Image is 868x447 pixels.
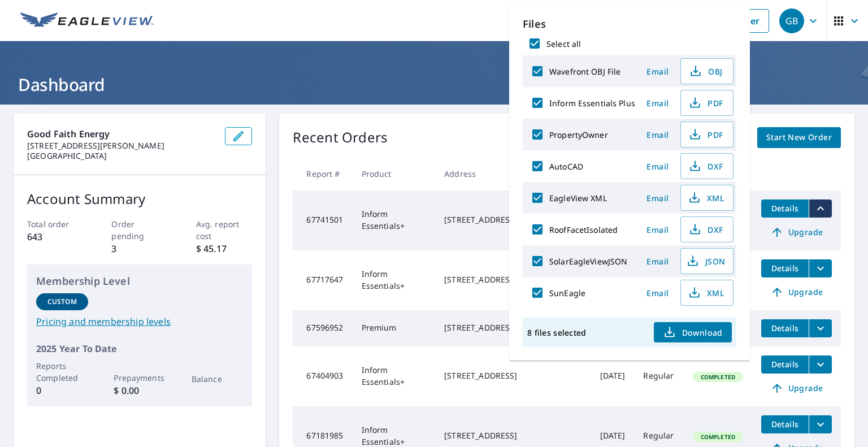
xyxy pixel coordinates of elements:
[644,98,671,109] span: Email
[353,250,436,310] td: Inform Essentials+
[36,360,88,384] p: Reports Completed
[27,151,216,161] p: [GEOGRAPHIC_DATA]
[688,286,724,300] span: XML
[761,283,832,301] a: Upgrade
[527,327,586,338] p: 8 files selected
[761,199,809,218] button: detailsBtn-67741501
[644,161,671,172] span: Email
[546,38,581,49] label: Select all
[688,254,724,268] span: JSON
[688,191,724,205] span: XML
[192,373,244,385] p: Balance
[680,216,734,242] button: DXF
[549,193,607,203] label: EagleView XML
[444,430,581,441] div: [STREET_ADDRESS]
[688,223,724,236] span: DXF
[680,121,734,147] button: PDF
[761,259,809,277] button: detailsBtn-67717647
[663,326,723,339] span: Download
[809,259,832,277] button: filesDropdownBtn-67717647
[353,157,436,190] th: Product
[688,159,724,173] span: DXF
[549,129,608,140] label: PropertyOwner
[549,161,583,172] label: AutoCAD
[47,297,77,307] p: Custom
[640,189,676,207] button: Email
[293,310,352,346] td: 67596952
[768,323,802,333] span: Details
[644,288,671,298] span: Email
[293,157,352,190] th: Report #
[293,250,352,310] td: 67717647
[680,280,734,306] button: XML
[680,248,734,274] button: JSON
[20,12,154,29] img: EV Logo
[634,346,683,406] td: Regular
[768,263,802,274] span: Details
[523,16,736,32] p: Files
[680,153,734,179] button: DXF
[688,96,724,110] span: PDF
[36,384,88,397] p: 0
[768,419,802,429] span: Details
[644,256,671,267] span: Email
[36,274,243,289] p: Membership Level
[694,433,742,441] span: Completed
[809,199,832,218] button: filesDropdownBtn-67741501
[768,285,825,299] span: Upgrade
[779,8,804,33] div: GB
[761,379,832,397] a: Upgrade
[809,415,832,433] button: filesDropdownBtn-67181985
[549,66,620,77] label: Wavefront OBJ File
[444,322,581,333] div: [STREET_ADDRESS][PERSON_NAME]
[688,64,724,78] span: OBJ
[36,342,243,355] p: 2025 Year To Date
[353,346,436,406] td: Inform Essentials+
[27,141,216,151] p: [STREET_ADDRESS][PERSON_NAME]
[549,288,585,298] label: SunEagle
[27,127,216,141] p: Good Faith Energy
[640,284,676,302] button: Email
[293,346,352,406] td: 67404903
[293,190,352,250] td: 67741501
[680,58,734,84] button: OBJ
[640,126,676,144] button: Email
[27,218,84,230] p: Total order
[644,66,671,77] span: Email
[768,203,802,214] span: Details
[680,90,734,116] button: PDF
[591,346,635,406] td: [DATE]
[444,214,581,225] div: [STREET_ADDRESS]
[27,230,84,244] p: 643
[809,355,832,374] button: filesDropdownBtn-67404903
[694,373,742,381] span: Completed
[196,218,253,242] p: Avg. report cost
[761,223,832,241] a: Upgrade
[353,190,436,250] td: Inform Essentials+
[549,256,627,267] label: SolarEagleViewJSON
[640,158,676,175] button: Email
[111,242,168,255] p: 3
[444,274,581,285] div: [STREET_ADDRESS]
[353,310,436,346] td: Premium
[444,370,581,381] div: [STREET_ADDRESS]
[644,224,671,235] span: Email
[111,218,168,242] p: Order pending
[36,315,243,328] a: Pricing and membership levels
[14,73,854,96] h1: Dashboard
[761,415,809,433] button: detailsBtn-67181985
[640,94,676,112] button: Email
[114,384,166,397] p: $ 0.00
[768,381,825,395] span: Upgrade
[768,359,802,370] span: Details
[640,253,676,270] button: Email
[761,355,809,374] button: detailsBtn-67404903
[766,131,832,145] span: Start New Order
[688,128,724,141] span: PDF
[114,372,166,384] p: Prepayments
[680,185,734,211] button: XML
[768,225,825,239] span: Upgrade
[27,189,252,209] p: Account Summary
[549,98,635,109] label: Inform Essentials Plus
[196,242,253,255] p: $ 45.17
